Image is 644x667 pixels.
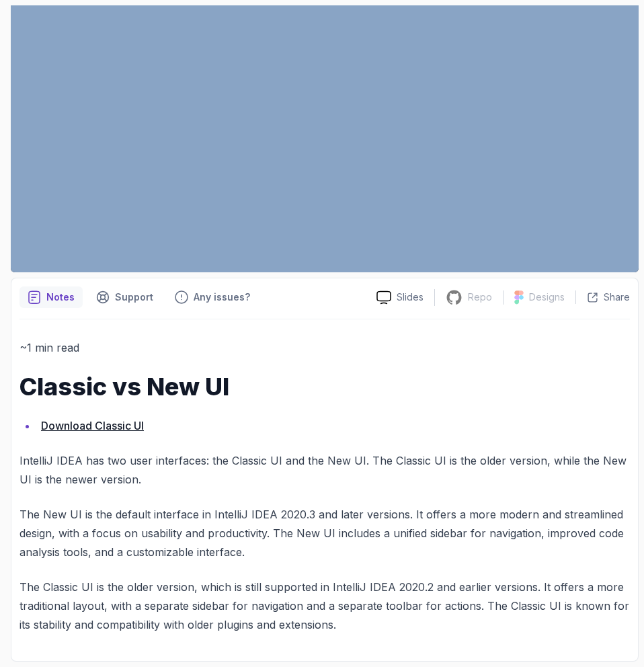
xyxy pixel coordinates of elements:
a: Download Classic UI [41,419,144,432]
p: The New UI is the default interface in IntelliJ IDEA 2020.3 and later versions. It offers a more ... [19,505,630,561]
p: The Classic UI is the older version, which is still supported in IntelliJ IDEA 2020.2 and earlier... [19,578,630,634]
h1: Classic vs New UI [19,373,630,400]
p: ~1 min read [19,338,630,357]
button: Share [575,290,630,304]
p: Share [604,290,630,304]
p: IntelliJ IDEA has two user interfaces: the Classic UI and the New UI. The Classic UI is the older... [19,451,630,489]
